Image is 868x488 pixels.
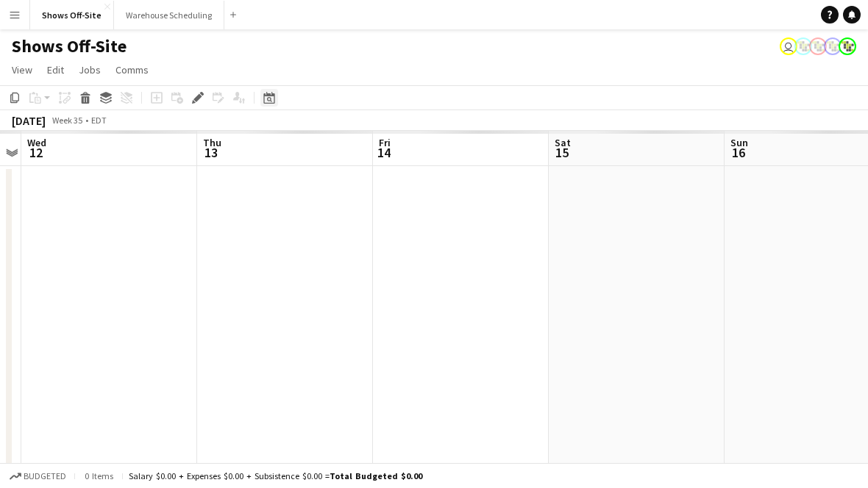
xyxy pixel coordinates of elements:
a: View [6,60,38,79]
span: View [12,63,32,76]
button: Budgeted [7,468,68,484]
div: EDT [91,115,107,126]
span: Wed [27,136,46,149]
span: Thu [203,136,221,149]
span: Sat [555,136,571,149]
button: Warehouse Scheduling [114,1,224,29]
span: 0 items [81,470,116,481]
span: Total Budgeted $0.00 [330,470,422,481]
app-user-avatar: Labor Coordinator [794,37,812,55]
button: Shows Off-Site [30,1,114,29]
span: 13 [201,144,221,161]
span: Sun [730,136,748,149]
span: Comms [115,63,149,76]
span: 16 [728,144,748,161]
h1: Shows Off-Site [12,35,127,57]
div: Salary $0.00 + Expenses $0.00 + Subsistence $0.00 = [129,470,422,481]
app-user-avatar: Labor Coordinator [839,37,856,55]
app-user-avatar: Labor Coordinator [809,37,827,55]
span: Week 35 [49,115,85,126]
span: 14 [377,144,391,161]
app-user-avatar: Toryn Tamborello [780,37,797,55]
a: Edit [41,60,70,79]
app-user-avatar: Labor Coordinator [824,37,842,55]
span: Jobs [79,63,101,76]
span: Fri [379,136,391,149]
span: Edit [47,63,64,76]
a: Jobs [73,60,107,79]
span: 15 [552,144,571,161]
span: 12 [25,144,46,161]
div: [DATE] [12,113,46,128]
span: Budgeted [24,471,66,481]
a: Comms [110,60,154,79]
